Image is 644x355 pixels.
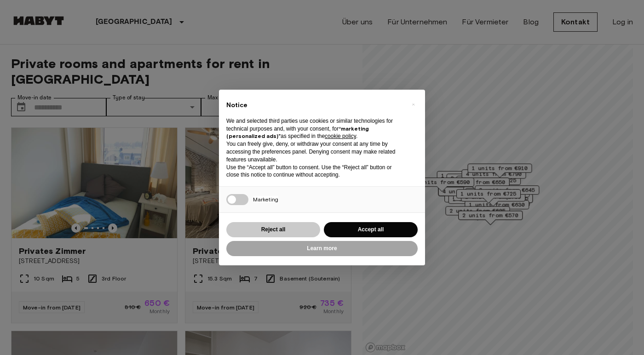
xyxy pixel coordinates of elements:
button: Reject all [226,222,320,237]
span: × [412,99,415,110]
p: Use the “Accept all” button to consent. Use the “Reject all” button or close this notice to conti... [226,164,403,179]
button: Accept all [324,222,418,237]
button: Learn more [226,241,418,256]
button: Close this notice [406,97,420,112]
span: Marketing [253,196,278,203]
h2: Notice [226,101,403,110]
strong: “marketing (personalized ads)” [226,125,369,140]
p: We and selected third parties use cookies or similar technologies for technical purposes and, wit... [226,117,403,140]
p: You can freely give, deny, or withdraw your consent at any time by accessing the preferences pane... [226,140,403,163]
a: cookie policy [325,133,356,139]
